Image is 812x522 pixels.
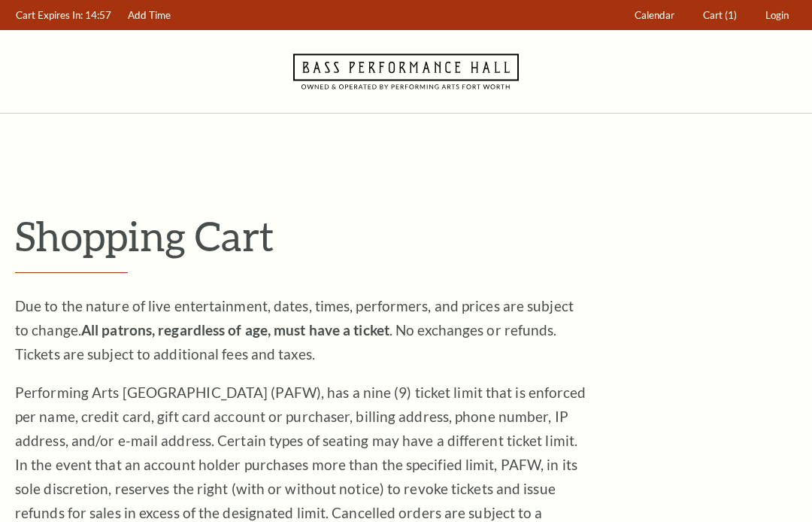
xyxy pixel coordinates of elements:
span: 14:57 [85,9,111,21]
span: (1) [725,9,737,21]
strong: All patrons, regardless of age, must have a ticket [81,321,389,338]
a: Login [759,1,796,30]
p: Shopping Cart [15,211,797,260]
span: Cart Expires In: [16,9,83,21]
span: Due to the nature of live entertainment, dates, times, performers, and prices are subject to chan... [15,297,574,363]
a: Calendar [628,1,682,30]
span: Login [765,9,789,21]
span: Calendar [635,9,674,21]
a: Add Time [121,1,178,30]
a: Cart (1) [696,1,744,30]
span: Cart [703,9,723,21]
